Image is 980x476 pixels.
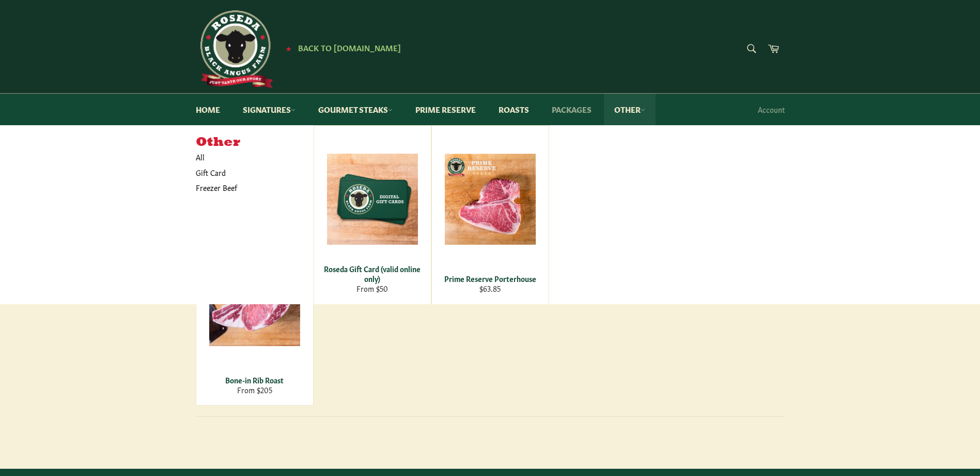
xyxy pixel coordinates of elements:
[431,125,549,304] a: Prime Reserve Porterhouse Prime Reserve Porterhouse $63.85
[320,264,424,284] div: Roseda Gift Card (valid online only)
[191,150,314,165] a: All
[196,226,314,406] a: Bone-in Rib Roast Bone-in Rib Roast From $205
[604,94,656,125] a: Other
[232,94,306,125] a: Signatures
[438,284,542,293] div: $63.85
[281,44,401,52] a: ★ Back to [DOMAIN_NAME]
[488,94,539,125] a: Roasts
[308,94,403,125] a: Gourmet Steaks
[196,136,314,150] h5: Other
[320,284,424,293] div: From $50
[298,42,401,53] span: Back to [DOMAIN_NAME]
[314,125,431,304] a: Roseda Gift Card (valid online only) Roseda Gift Card (valid online only) From $50
[405,94,486,125] a: Prime Reserve
[753,94,790,125] a: Account
[286,44,291,52] span: ★
[191,165,303,180] a: Gift Card
[185,94,230,125] a: Home
[196,10,273,88] img: Roseda Beef
[327,154,418,245] img: Roseda Gift Card (valid online only)
[203,385,306,395] div: From $205
[445,154,536,245] img: Prime Reserve Porterhouse
[541,94,602,125] a: Packages
[203,375,306,385] div: Bone-in Rib Roast
[438,274,542,284] div: Prime Reserve Porterhouse
[191,180,303,195] a: Freezer Beef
